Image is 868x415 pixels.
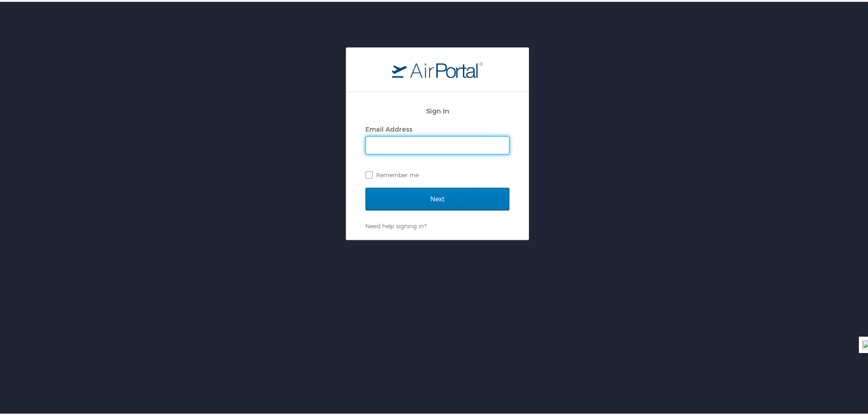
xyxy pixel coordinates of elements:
[392,60,483,76] img: logo
[365,186,509,209] input: Next
[365,104,509,114] h2: Sign In
[365,123,412,131] label: Email Address
[365,220,426,228] a: Need help signing in?
[365,166,509,180] label: Remember me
